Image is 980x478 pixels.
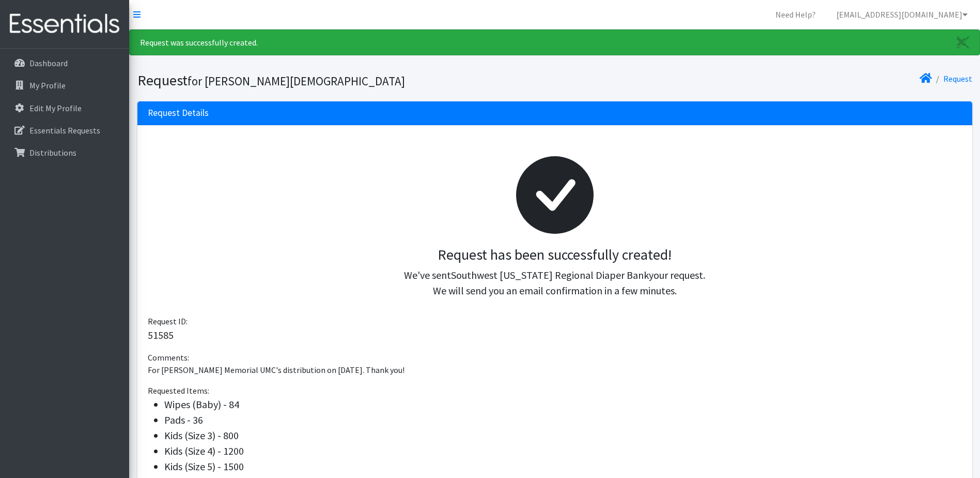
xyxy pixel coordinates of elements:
[4,120,125,141] a: Essentials Requests
[164,443,962,459] li: Kids (Size 4) - 1200
[137,71,551,89] h1: Request
[188,73,405,88] small: for [PERSON_NAME][DEMOGRAPHIC_DATA]
[4,53,125,73] a: Dashboard
[164,412,962,428] li: Pads - 36
[156,267,954,298] p: We've sent your request. We will send you an email confirmation in a few minutes.
[946,30,979,55] a: Close
[164,459,962,474] li: Kids (Size 5) - 1500
[943,73,972,84] a: Request
[4,7,125,41] img: HumanEssentials
[4,75,125,96] a: My Profile
[4,98,125,118] a: Edit My Profile
[767,4,824,25] a: Need Help?
[129,29,980,55] div: Request was successfully created.
[148,385,209,396] span: Requested Items:
[29,58,68,68] p: Dashboard
[156,246,954,264] h3: Request has been successfully created!
[148,352,189,363] span: Comments:
[164,428,962,443] li: Kids (Size 3) - 800
[828,4,976,25] a: [EMAIL_ADDRESS][DOMAIN_NAME]
[4,142,125,163] a: Distributions
[148,316,188,326] span: Request ID:
[164,397,962,412] li: Wipes (Baby) - 84
[148,108,209,118] h3: Request Details
[451,268,649,281] span: Southwest [US_STATE] Regional Diaper Bank
[29,125,100,136] p: Essentials Requests
[148,364,962,376] p: For [PERSON_NAME] Memorial UMC's distribution on [DATE]. Thank you!
[29,80,66,91] p: My Profile
[148,327,962,343] p: 51585
[29,147,76,158] p: Distributions
[29,103,82,113] p: Edit My Profile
